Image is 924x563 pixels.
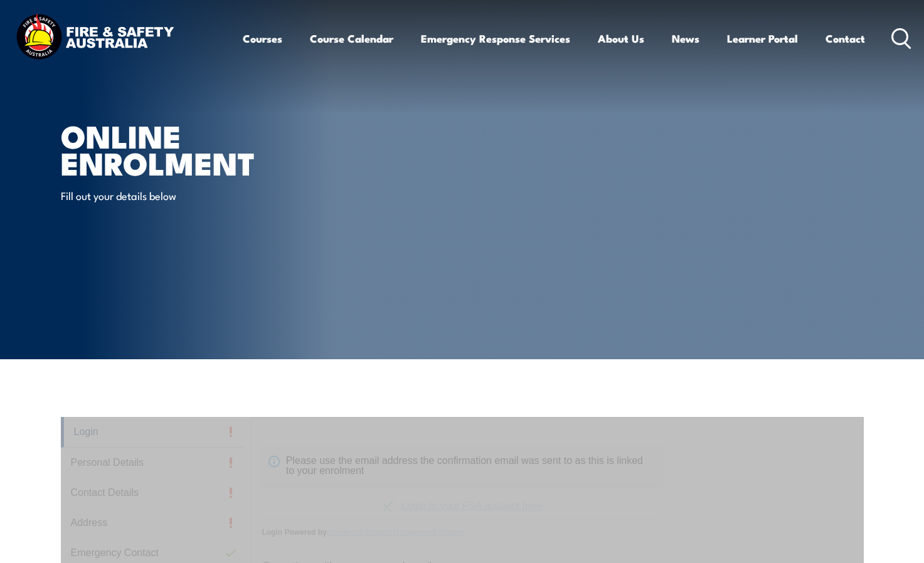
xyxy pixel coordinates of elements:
[421,22,570,55] a: Emergency Response Services
[61,188,290,203] p: Fill out your details below
[672,22,699,55] a: News
[598,22,644,55] a: About Us
[243,22,282,55] a: Courses
[310,22,393,55] a: Course Calendar
[61,122,371,176] h1: Online Enrolment
[826,22,865,55] a: Contact
[727,22,798,55] a: Learner Portal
